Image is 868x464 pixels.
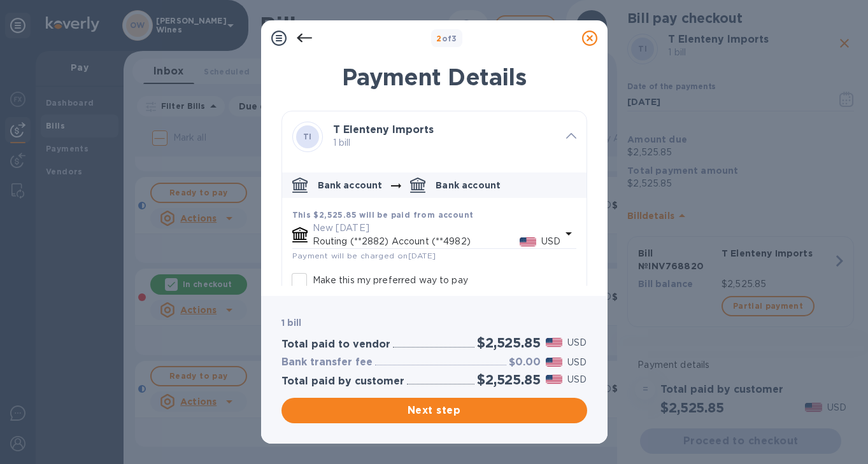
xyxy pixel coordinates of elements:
[546,358,563,367] img: USD
[281,356,373,369] h3: Bank transfer fee
[292,403,577,418] span: Next step
[333,123,434,136] b: T Elenteny Imports
[318,179,383,192] p: Bank account
[509,356,541,369] h3: $0.00
[333,136,556,150] p: 1 bill
[546,375,563,384] img: USD
[303,132,312,141] b: TI
[541,235,560,248] p: USD
[282,111,587,162] div: TIT Elenteny Imports 1 bill
[282,167,587,355] div: default-method
[281,339,390,351] h3: Total paid to vendor
[567,356,587,369] p: USD
[313,274,468,287] p: Make this my preferred way to pay
[477,372,540,388] h2: $2,525.85
[436,34,457,43] b: of 3
[281,318,302,328] b: 1 bill
[436,34,441,43] span: 2
[567,336,587,349] p: USD
[281,398,587,423] button: Next step
[436,179,501,192] p: Bank account
[292,210,474,220] b: This $2,525.85 will be paid from account
[281,376,404,388] h3: Total paid by customer
[477,335,540,351] h2: $2,525.85
[313,221,561,235] p: New [DATE]
[313,235,520,248] p: Routing (**2882) Account (**4982)
[546,338,563,347] img: USD
[520,237,537,246] img: USD
[281,64,587,90] h1: Payment Details
[567,373,587,386] p: USD
[292,251,436,260] span: Payment will be charged on [DATE]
